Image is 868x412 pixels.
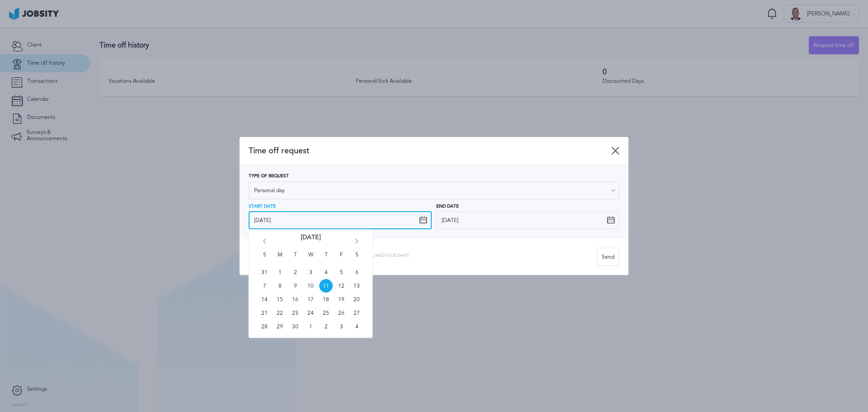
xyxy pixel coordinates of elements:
[319,252,333,265] span: T
[273,293,287,306] span: Mon Sep 15 2025
[597,248,619,266] div: Send
[319,320,333,333] span: Thu Oct 02 2025
[288,320,302,333] span: Tue Sep 30 2025
[304,293,317,306] span: Wed Sep 17 2025
[319,265,333,279] span: Thu Sep 04 2025
[350,265,363,279] span: Sat Sep 06 2025
[273,320,287,333] span: Mon Sep 29 2025
[249,174,289,179] span: Type of Request
[273,252,287,265] span: M
[335,279,348,293] span: Fri Sep 12 2025
[335,306,348,320] span: Fri Sep 26 2025
[319,293,333,306] span: Thu Sep 18 2025
[258,265,271,279] span: Sun Aug 31 2025
[258,293,271,306] span: Sun Sep 14 2025
[304,306,317,320] span: Wed Sep 24 2025
[436,204,459,209] span: End Date
[319,279,333,293] span: Thu Sep 11 2025
[258,320,271,333] span: Sun Sep 28 2025
[335,320,348,333] span: Fri Oct 03 2025
[273,265,287,279] span: Mon Sep 01 2025
[260,239,269,247] i: Go back 1 month
[597,248,619,266] button: Send
[249,204,276,209] span: Start Date
[353,239,361,247] i: Go forward 1 month
[258,252,271,265] span: S
[288,293,302,306] span: Tue Sep 16 2025
[304,279,317,293] span: Wed Sep 10 2025
[350,293,363,306] span: Sat Sep 20 2025
[304,265,317,279] span: Wed Sep 03 2025
[288,265,302,279] span: Tue Sep 02 2025
[319,306,333,320] span: Thu Sep 25 2025
[288,252,302,265] span: T
[350,252,363,265] span: S
[350,306,363,320] span: Sat Sep 27 2025
[335,265,348,279] span: Fri Sep 05 2025
[335,293,348,306] span: Fri Sep 19 2025
[350,320,363,333] span: Sat Oct 04 2025
[288,306,302,320] span: Tue Sep 23 2025
[304,320,317,333] span: Wed Oct 01 2025
[273,306,287,320] span: Mon Sep 22 2025
[335,252,348,265] span: F
[288,279,302,293] span: Tue Sep 09 2025
[273,279,287,293] span: Mon Sep 08 2025
[301,234,321,252] span: [DATE]
[350,279,363,293] span: Sat Sep 13 2025
[249,146,611,156] span: Time off request
[258,279,271,293] span: Sun Sep 07 2025
[304,252,317,265] span: W
[258,306,271,320] span: Sun Sep 21 2025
